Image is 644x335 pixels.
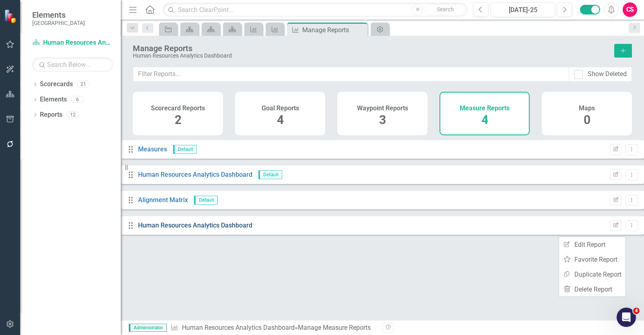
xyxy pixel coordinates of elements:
[182,324,295,331] a: Human Resources Analytics Dashboard
[151,105,205,112] h4: Scorecard Reports
[258,170,282,179] span: Default
[32,38,113,48] a: Human Resources Analytics Dashboard
[633,308,640,314] span: 4
[481,113,488,127] span: 4
[138,196,188,204] a: Alignment Matrix
[559,252,625,267] a: Favorite Report
[133,53,606,59] div: Human Resources Analytics Dashboard
[194,196,218,205] span: Default
[584,113,590,127] span: 0
[32,20,85,26] small: [GEOGRAPHIC_DATA]
[559,282,625,297] a: Delete Report
[623,2,637,17] button: CS
[138,171,252,178] a: Human Resources Analytics Dashboard
[175,113,182,127] span: 2
[302,25,365,35] div: Manage Reports
[32,58,113,72] input: Search Below...
[40,110,62,120] a: Reports
[277,113,284,127] span: 4
[163,3,467,17] input: Search ClearPoint...
[357,105,408,112] h4: Waypoint Reports
[129,324,167,332] span: Administrator
[559,237,625,252] a: Edit Report
[40,80,73,89] a: Scorecards
[559,267,625,282] a: Duplicate Report
[40,95,67,104] a: Elements
[379,113,386,127] span: 3
[491,2,555,17] button: [DATE]-25
[32,10,85,20] span: Elements
[77,81,90,88] div: 21
[437,6,454,12] span: Search
[460,105,510,112] h4: Measure Reports
[171,323,376,333] div: » Manage Measure Reports
[133,67,569,82] input: Filter Reports...
[66,111,79,118] div: 12
[71,96,84,103] div: 6
[493,5,552,15] div: [DATE]-25
[138,145,167,153] a: Measures
[138,221,252,229] a: Human Resources Analytics Dashboard
[173,145,197,154] span: Default
[425,4,465,15] button: Search
[4,9,18,23] img: ClearPoint Strategy
[617,308,636,327] iframe: Intercom live chat
[133,44,606,53] div: Manage Reports
[579,105,595,112] h4: Maps
[588,70,627,79] div: Show Deleted
[262,105,299,112] h4: Goal Reports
